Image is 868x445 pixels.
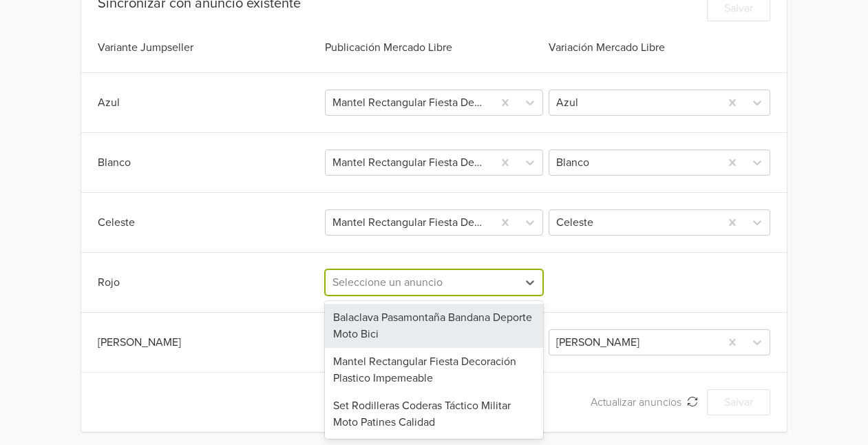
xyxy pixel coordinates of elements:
[98,154,322,171] div: Blanco
[98,214,322,231] div: Celeste
[582,389,707,415] button: Actualizar anuncios
[98,334,322,351] div: [PERSON_NAME]
[98,274,322,291] div: Rojo
[591,395,687,409] span: Actualizar anuncios
[98,39,322,56] div: Variante Jumpseller
[707,389,770,415] button: Salvar
[325,348,544,392] div: Mantel Rectangular Fiesta Decoración Plastico Impemeable
[325,392,544,436] div: Set Rodilleras Coderas Táctico Militar Moto Patines Calidad
[546,39,770,56] div: Variación Mercado Libre
[325,304,544,348] div: Balaclava Pasamontaña Bandana Deporte Moto Bici
[98,94,322,111] div: Azul
[322,39,547,56] div: Publicación Mercado Libre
